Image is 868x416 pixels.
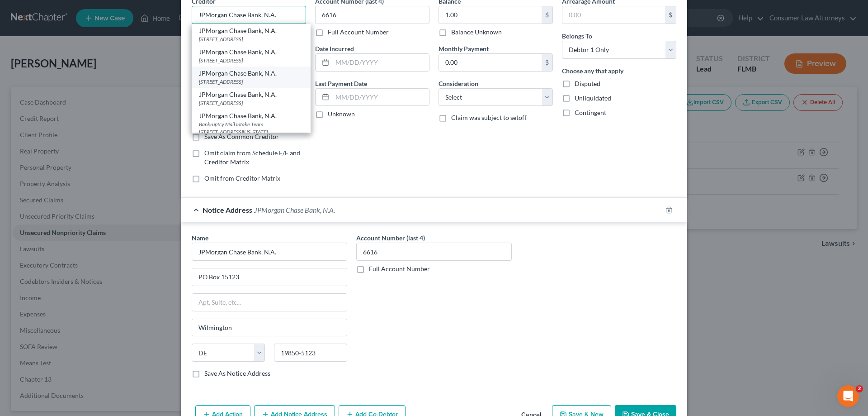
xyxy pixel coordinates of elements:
span: Omit from Creditor Matrix [204,174,280,182]
div: $ [665,6,676,24]
div: [STREET_ADDRESS] [199,35,303,43]
span: Name [192,234,208,242]
div: [STREET_ADDRESS] [199,99,303,107]
input: XXXX [315,6,429,24]
label: Account Number (last 4) [356,233,425,243]
input: 0.00 [439,6,542,24]
input: Apt, Suite, etc... [192,294,347,311]
span: Unliquidated [575,94,611,102]
div: Bankruptcy Mail Intake Team [STREET_ADDRESS][US_STATE] [199,120,303,136]
label: Date Incurred [315,44,354,53]
div: $ [542,54,552,71]
input: Search creditor by name... [192,6,306,24]
div: JPMorgan Chase Bank, N.A. [199,111,303,120]
label: Save As Common Creditor [204,132,279,141]
label: Monthly Payment [439,44,489,53]
input: MM/DD/YYYY [332,54,429,71]
span: Claim was subject to setoff [451,114,527,121]
input: XXXX [356,243,512,261]
span: Omit claim from Schedule E/F and Creditor Matrix [204,149,300,166]
div: $ [542,6,552,24]
input: MM/DD/YYYY [332,89,429,106]
label: Choose any that apply [562,66,623,76]
div: JPMorgan Chase Bank, N.A. [199,26,303,35]
span: Contingent [575,109,606,116]
label: Balance Unknown [451,28,502,37]
div: [STREET_ADDRESS] [199,57,303,64]
div: JPMorgan Chase Bank, N.A. [199,69,303,78]
input: Enter address... [192,268,347,286]
input: Enter zip.. [274,344,347,362]
span: Disputed [575,80,600,87]
label: Unknown [328,110,355,119]
input: Search by name... [192,243,347,261]
span: JPMorgan Chase Bank, N.A. [254,206,335,214]
input: 0.00 [562,6,665,24]
span: Belongs To [562,32,592,40]
input: Enter city... [192,319,347,336]
label: Consideration [439,79,478,88]
label: Full Account Number [328,28,389,37]
span: 2 [856,385,863,392]
label: Save As Notice Address [204,369,270,378]
span: Notice Address [203,206,252,214]
input: 0.00 [439,54,542,71]
div: JPMorgan Chase Bank, N.A. [199,48,303,57]
div: [STREET_ADDRESS] [199,78,303,86]
div: JPMorgan Chase Bank, N.A. [199,90,303,99]
label: Last Payment Date [315,79,367,88]
iframe: Intercom live chat [837,385,859,407]
label: Full Account Number [369,264,430,273]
